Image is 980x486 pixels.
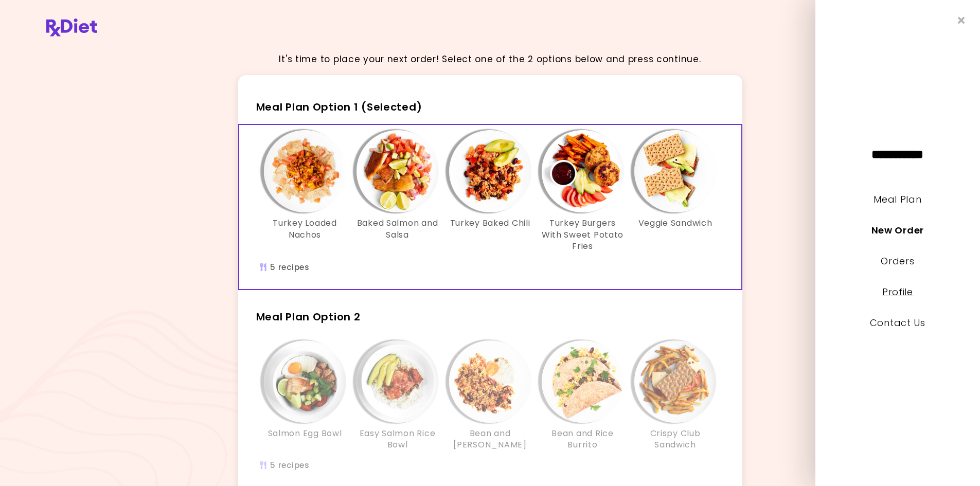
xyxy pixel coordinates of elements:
[542,428,624,451] h3: Bean and Rice Burrito
[351,340,444,451] div: Info - Easy Salmon Rice Bowl - Meal Plan Option 2
[279,52,701,66] p: It's time to place your next order! Select one of the 2 options below and press continue.
[46,19,97,37] img: RxDiet
[450,218,530,229] h3: Turkey Baked Chili
[264,218,346,241] h3: Turkey Loaded Nachos
[629,130,722,252] div: Info - Veggie Sandwich - Meal Plan Option 1 (Selected)
[357,428,439,451] h3: Easy Salmon Rice Bowl
[444,130,537,252] div: Info - Turkey Baked Chili - Meal Plan Option 1 (Selected)
[444,340,537,451] div: Info - Bean and Tomato Quinoa - Meal Plan Option 2
[259,340,351,451] div: Info - Salmon Egg Bowl - Meal Plan Option 2
[537,130,629,252] div: Info - Turkey Burgers With Sweet Potato Fries - Meal Plan Option 1 (Selected)
[256,310,361,324] span: Meal Plan Option 2
[634,428,717,451] h3: Crispy Club Sandwich
[882,285,913,298] a: Profile
[870,316,925,329] a: Contact Us
[629,340,722,451] div: Info - Crispy Club Sandwich - Meal Plan Option 2
[449,428,531,451] h3: Bean and [PERSON_NAME]
[542,218,624,252] h3: Turkey Burgers With Sweet Potato Fries
[351,130,444,252] div: Info - Baked Salmon and Salsa - Meal Plan Option 1 (Selected)
[268,428,342,439] h3: Salmon Egg Bowl
[638,218,712,229] h3: Veggie Sandwich
[259,130,351,252] div: Info - Turkey Loaded Nachos - Meal Plan Option 1 (Selected)
[957,15,965,25] i: Close
[537,340,629,451] div: Info - Bean and Rice Burrito - Meal Plan Option 2
[874,193,921,206] a: Meal Plan
[871,224,924,237] a: New Order
[357,218,439,241] h3: Baked Salmon and Salsa
[881,255,914,267] a: Orders
[256,100,422,114] span: Meal Plan Option 1 (Selected)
